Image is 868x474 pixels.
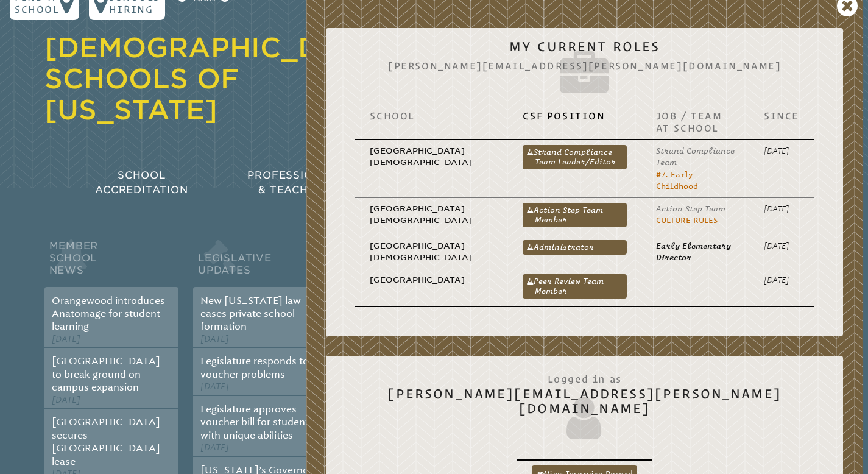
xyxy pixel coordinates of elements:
[523,110,626,122] p: CSF Position
[656,204,725,213] span: Action Step Team
[764,110,799,122] p: Since
[656,216,718,225] a: Culture Rules
[764,274,799,286] p: [DATE]
[764,240,799,252] p: [DATE]
[656,146,735,167] span: Strand Compliance Team
[95,169,188,196] span: School Accreditation
[200,403,314,441] a: Legislature approves voucher bill for students with unique abilities
[247,169,425,196] span: Professional Development & Teacher Certification
[764,145,799,157] p: [DATE]
[200,381,229,392] span: [DATE]
[200,355,309,380] a: Legislature responds to voucher problems
[200,442,229,453] span: [DATE]
[523,145,626,169] a: Strand Compliance Team Leader/Editor
[656,240,735,264] p: Early Elementary Director
[370,240,493,264] p: [GEOGRAPHIC_DATA][DEMOGRAPHIC_DATA]
[523,203,626,227] a: Action Step Team Member
[523,240,626,255] a: Administrator
[200,334,229,344] span: [DATE]
[370,274,493,286] p: [GEOGRAPHIC_DATA]
[44,237,178,287] h2: Member School News
[345,39,824,100] h2: My Current Roles
[370,203,493,227] p: [GEOGRAPHIC_DATA][DEMOGRAPHIC_DATA]
[52,416,160,467] a: [GEOGRAPHIC_DATA] secures [GEOGRAPHIC_DATA] lease
[345,367,824,386] span: Logged in as
[370,110,493,122] p: School
[656,110,735,134] p: Job / Team at School
[370,145,493,169] p: [GEOGRAPHIC_DATA][DEMOGRAPHIC_DATA]
[523,274,626,299] a: Peer Review Team Member
[44,32,390,126] a: [DEMOGRAPHIC_DATA] Schools of [US_STATE]
[52,334,80,344] span: [DATE]
[52,355,160,393] a: [GEOGRAPHIC_DATA] to break ground on campus expansion
[200,295,301,333] a: New [US_STATE] law eases private school formation
[656,170,698,191] a: #7. Early Childhood
[764,203,799,214] p: [DATE]
[193,237,327,287] h2: Legislative Updates
[52,395,80,405] span: [DATE]
[52,295,165,333] a: Orangewood introduces Anatomage for student learning
[345,367,824,442] h2: [PERSON_NAME][EMAIL_ADDRESS][PERSON_NAME][DOMAIN_NAME]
